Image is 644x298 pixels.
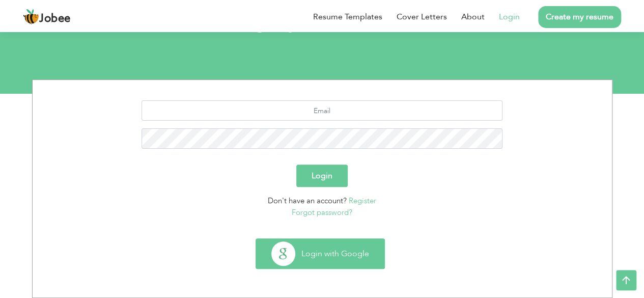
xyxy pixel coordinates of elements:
[292,207,352,218] a: Forgot password?
[39,13,71,24] span: Jobee
[47,8,597,35] h1: Login your account.
[499,11,520,23] a: Login
[538,6,621,28] a: Create my resume
[349,196,376,206] a: Register
[23,9,39,25] img: jobee.io
[313,11,382,23] a: Resume Templates
[142,100,502,121] input: Email
[256,239,384,268] button: Login with Google
[461,11,485,23] a: About
[23,9,71,25] a: Jobee
[296,165,348,187] button: Login
[397,11,447,23] a: Cover Letters
[268,196,347,206] span: Don't have an account?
